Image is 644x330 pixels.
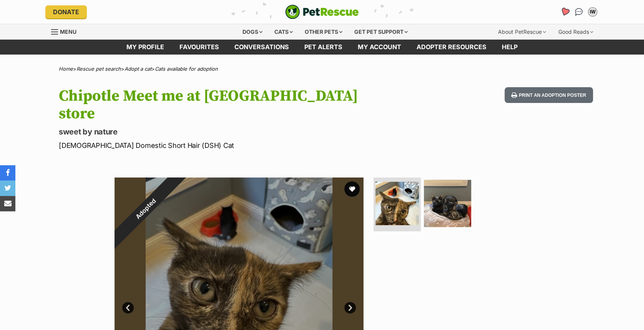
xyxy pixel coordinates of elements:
a: Menu [51,24,82,38]
a: Adopter resources [409,40,494,55]
a: Cats available for adoption [155,66,218,72]
a: Donate [45,5,87,18]
button: My account [586,6,599,18]
img: Photo of Chipotle Meet Me At Petstock Keysborough Store [424,180,471,227]
a: Conversations [573,6,585,18]
a: Pet alerts [297,40,350,55]
div: Other pets [299,24,348,40]
div: Dogs [237,24,268,40]
a: Favourites [557,4,573,20]
p: sweet by nature [59,126,384,137]
a: My profile [119,40,172,55]
button: favourite [344,181,360,197]
div: > > > [40,66,604,72]
a: Favourites [172,40,227,55]
a: Adopt a cat [124,66,151,72]
div: About PetRescue [493,24,551,40]
div: Get pet support [349,24,413,40]
a: My account [350,40,409,55]
a: Rescue pet search [76,66,121,72]
img: Photo of Chipotle Meet Me At Petstock Keysborough Store [375,182,419,225]
a: Help [494,40,525,55]
span: Menu [60,28,76,35]
ul: Account quick links [559,6,599,18]
img: chat-41dd97257d64d25036548639549fe6c8038ab92f7586957e7f3b1b290dea8141.svg [575,8,583,16]
a: Home [59,66,73,72]
div: Adopted [97,160,194,257]
img: logo-cat-932fe2b9b8326f06289b0f2fb663e598f794de774fb13d1741a6617ecf9a85b4.svg [285,5,359,19]
a: PetRescue [285,5,359,19]
a: Next [344,302,356,313]
h1: Chipotle Meet me at [GEOGRAPHIC_DATA] store [59,87,384,123]
a: Prev [122,302,134,313]
div: IW [589,8,596,16]
a: conversations [227,40,297,55]
div: Good Reads [553,24,599,40]
div: Cats [269,24,298,40]
button: Print an adoption poster [505,87,593,103]
p: [DEMOGRAPHIC_DATA] Domestic Short Hair (DSH) Cat [59,140,384,151]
